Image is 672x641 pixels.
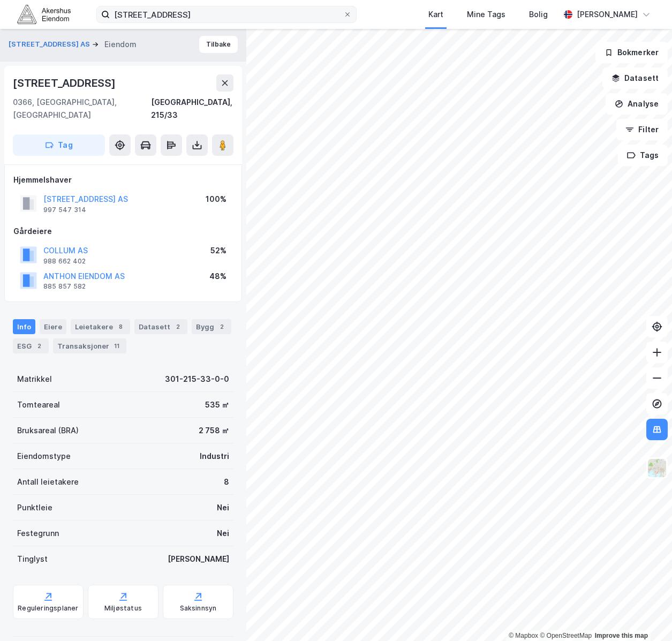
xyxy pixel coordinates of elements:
button: Tag [13,134,105,156]
div: Nei [217,501,229,514]
div: 48% [209,270,226,283]
button: Tags [618,145,668,166]
div: 8 [224,476,229,488]
div: 535 ㎡ [205,398,229,411]
div: Tomteareal [17,398,60,411]
div: [PERSON_NAME] [577,8,638,21]
div: Info [13,319,35,334]
div: Miljøstatus [104,604,142,613]
a: Mapbox [509,632,538,639]
div: Transaksjoner [53,338,126,353]
div: Reguleringsplaner [18,604,78,613]
div: Antall leietakere [17,476,79,488]
div: Punktleie [17,501,52,514]
div: Mine Tags [467,8,505,21]
button: Analyse [606,93,668,115]
div: 100% [206,193,226,206]
div: 8 [115,321,126,332]
div: 301-215-33-0-0 [165,373,229,386]
div: 0366, [GEOGRAPHIC_DATA], [GEOGRAPHIC_DATA] [13,96,151,122]
div: Industri [200,450,229,463]
div: 2 [172,321,183,332]
div: [GEOGRAPHIC_DATA], 215/33 [151,96,233,122]
div: 988 662 402 [43,257,86,266]
img: akershus-eiendom-logo.9091f326c980b4bce74ccdd9f866810c.svg [17,5,71,24]
button: [STREET_ADDRESS] AS [9,39,92,50]
div: 2 [34,341,44,351]
a: OpenStreetMap [540,632,592,639]
div: Bygg [192,319,231,334]
div: Eiere [40,319,66,334]
div: 11 [111,341,122,351]
div: Kontrollprogram for chat [618,590,672,641]
div: Hjemmelshaver [13,174,233,186]
div: Saksinnsyn [180,604,217,613]
div: Kart [428,8,443,21]
iframe: Chat Widget [618,590,672,641]
button: Bokmerker [595,42,668,63]
button: Filter [616,119,668,140]
div: 997 547 314 [43,206,86,214]
div: Bolig [529,8,548,21]
div: ESG [13,338,49,353]
div: [PERSON_NAME] [168,553,229,565]
div: 52% [210,244,226,257]
button: Tilbake [199,36,238,53]
div: Matrikkel [17,373,52,386]
img: Z [647,458,667,478]
div: Eiendom [104,38,137,51]
button: Datasett [602,67,668,89]
input: Søk på adresse, matrikkel, gårdeiere, leietakere eller personer [110,6,343,22]
div: Tinglyst [17,553,48,565]
div: Nei [217,527,229,540]
div: 2 758 ㎡ [199,424,229,437]
div: Datasett [134,319,187,334]
div: Festegrunn [17,527,59,540]
div: Gårdeiere [13,225,233,238]
div: [STREET_ADDRESS] [13,74,118,92]
div: 885 857 582 [43,282,86,291]
div: Eiendomstype [17,450,71,463]
div: Leietakere [71,319,130,334]
a: Improve this map [595,632,648,639]
div: 2 [216,321,227,332]
div: Bruksareal (BRA) [17,424,79,437]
